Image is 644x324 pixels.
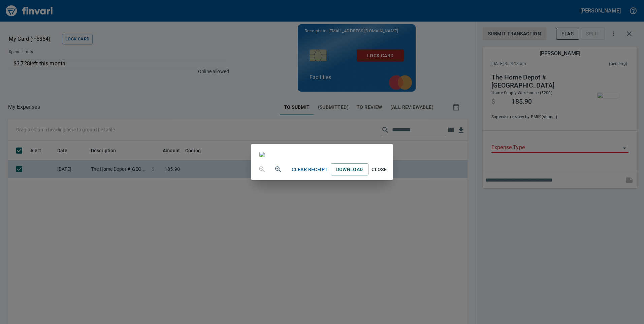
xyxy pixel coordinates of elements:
[289,163,330,176] button: Clear Receipt
[336,165,363,174] span: Download
[331,163,368,176] a: Download
[371,165,387,174] span: Close
[368,163,390,176] button: Close
[292,165,328,174] span: Clear Receipt
[259,152,265,157] img: receipts%2Ftapani%2F2025-09-02%2FwHsiFw02aUc0RQ2ZkVqBnFtOvs92__n2GE3Zwqp7vTHkoOAkyF.jpg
